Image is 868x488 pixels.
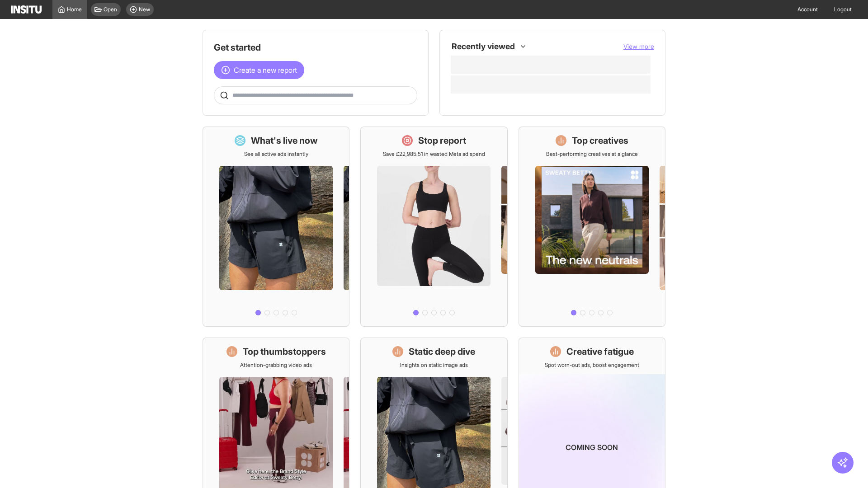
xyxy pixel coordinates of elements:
[409,345,475,358] h1: Static deep dive
[104,6,117,13] span: Open
[360,127,507,327] a: Stop reportSave £22,985.51 in wasted Meta ad spend
[244,150,308,158] p: See all active ads instantly
[623,42,654,50] span: View more
[623,42,654,51] button: View more
[400,361,468,369] p: Insights on static image ads
[214,41,417,54] h1: Get started
[214,61,304,79] button: Create a new report
[243,345,326,358] h1: Top thumbstoppers
[519,127,665,327] a: Top creativesBest-performing creatives at a glance
[251,134,318,147] h1: What's live now
[203,127,349,327] a: What's live nowSee all active ads instantly
[572,134,628,147] h1: Top creatives
[383,150,485,158] p: Save £22,985.51 in wasted Meta ad spend
[418,134,466,147] h1: Stop report
[240,361,312,369] p: Attention-grabbing video ads
[11,5,42,14] img: Logo
[67,6,82,13] span: Home
[234,65,297,75] span: Create a new report
[139,6,150,13] span: New
[546,150,638,158] p: Best-performing creatives at a glance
